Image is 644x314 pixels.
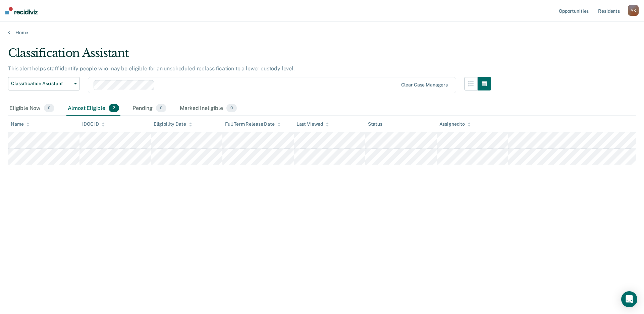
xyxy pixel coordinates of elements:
[109,104,119,113] span: 2
[621,291,637,307] div: Open Intercom Messenger
[297,121,329,127] div: Last Viewed
[131,101,168,116] div: Pending0
[11,121,30,127] div: Name
[8,46,491,65] div: Classification Assistant
[11,81,71,86] span: Classification Assistant
[8,77,80,90] button: Classification Assistant
[8,29,636,36] a: Home
[156,104,166,113] span: 0
[8,65,295,72] p: This alert helps staff identify people who may be eligible for an unscheduled reclassification to...
[8,101,56,116] div: Eligible Now0
[439,121,471,127] div: Assigned to
[154,121,192,127] div: Eligibility Date
[5,7,38,14] img: Recidiviz
[226,104,237,113] span: 0
[368,121,382,127] div: Status
[178,101,238,116] div: Marked Ineligible0
[44,104,54,113] span: 0
[225,121,281,127] div: Full Term Release Date
[66,101,120,116] div: Almost Eligible2
[401,82,448,88] div: Clear case managers
[82,121,105,127] div: IDOC ID
[628,5,639,16] button: MK
[628,5,639,16] div: M K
